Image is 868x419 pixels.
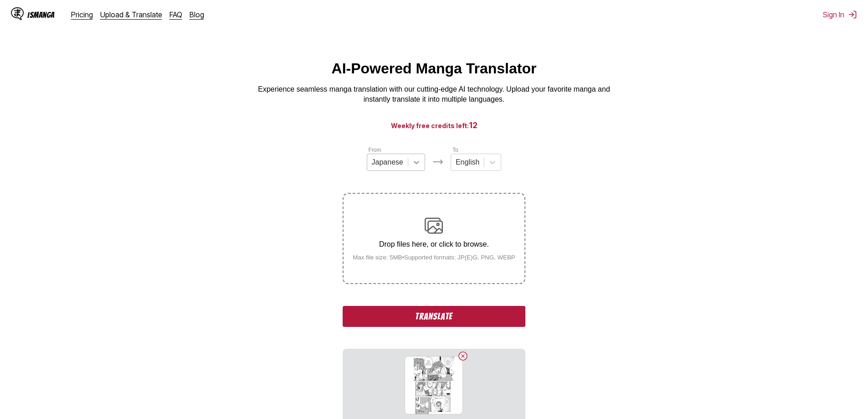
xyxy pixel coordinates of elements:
a: Pricing [71,10,93,19]
h3: Weekly free credits left: [22,119,846,131]
img: Languages icon [432,156,443,167]
button: Translate [343,306,525,327]
a: FAQ [169,10,182,19]
label: From [369,147,381,153]
img: Sign out [848,10,857,19]
button: Sign In [823,10,857,19]
div: IsManga [27,10,55,19]
button: Delete image [457,351,468,362]
span: 12 [469,120,478,130]
h1: AI-Powered Manga Translator [332,60,537,77]
img: IsManga Logo [11,7,24,20]
label: To [452,147,458,153]
p: Drop files here, or click to browse. [345,240,523,248]
a: IsManga LogoIsManga [11,7,71,22]
small: Max file size: 5MB • Supported formats: JP(E)G, PNG, WEBP [345,254,523,261]
a: Blog [190,10,204,19]
a: Upload & Translate [100,10,162,19]
p: Experience seamless manga translation with our cutting-edge AI technology. Upload your favorite m... [252,84,616,105]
